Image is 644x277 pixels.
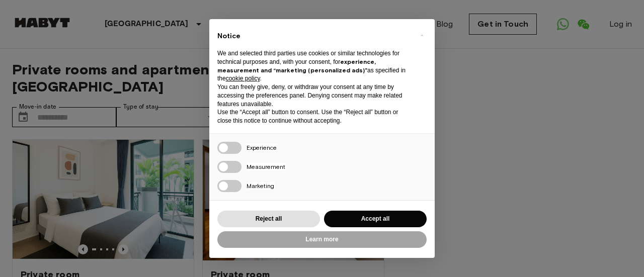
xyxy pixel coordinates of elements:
span: Measurement [247,163,285,170]
button: Reject all [217,211,320,227]
button: Accept all [324,211,427,227]
a: cookie policy [226,75,260,82]
span: Marketing [247,182,274,190]
strong: experience, measurement and “marketing (personalized ads)” [217,58,376,74]
button: Close this notice [414,27,430,43]
p: Use the “Accept all” button to consent. Use the “Reject all” button or close this notice to conti... [217,108,411,125]
p: We and selected third parties use cookies or similar technologies for technical purposes and, wit... [217,49,411,83]
span: Experience [247,144,277,151]
p: You can freely give, deny, or withdraw your consent at any time by accessing the preferences pane... [217,83,411,108]
h2: Notice [217,31,411,41]
span: × [420,29,424,41]
button: Learn more [217,231,427,248]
